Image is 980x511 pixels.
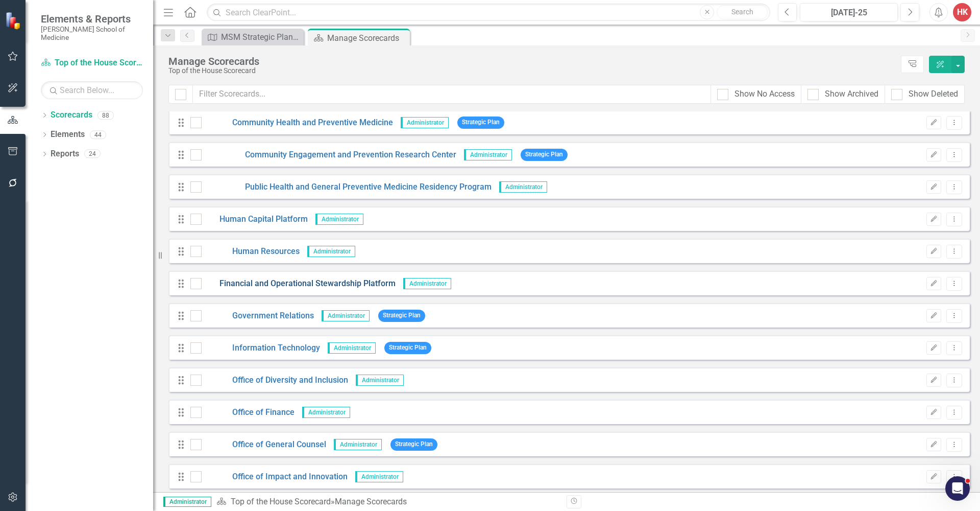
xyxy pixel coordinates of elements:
[334,439,382,450] span: Administrator
[499,181,547,193] span: Administrator
[909,88,958,100] div: Show Deleted
[41,13,143,25] span: Elements & Reports
[202,407,295,419] a: Office of Finance
[202,342,320,354] a: Information Technology
[328,342,376,354] span: Administrator
[202,439,326,451] a: Office of General Counsel
[322,310,370,321] span: Administrator
[192,85,711,104] input: Filter Scorecards...
[202,471,348,483] a: Office of Impact and Innovation
[731,8,753,16] span: Search
[97,111,114,120] div: 88
[800,3,898,21] button: [DATE]-25
[327,32,407,44] div: Manage Scorecards
[202,278,396,290] a: Financial and Operational Stewardship Platform
[207,4,770,21] input: Search ClearPoint...
[51,109,92,121] a: Scorecards
[825,88,878,100] div: Show Archived
[315,214,363,225] span: Administrator
[41,25,143,42] small: [PERSON_NAME] School of Medicine
[307,246,355,257] span: Administrator
[221,31,301,43] div: MSM Strategic Plan Architecture (MSM's Preferred Future)
[41,57,143,69] a: Top of the House Scorecard
[90,130,106,139] div: 44
[41,81,143,99] input: Search Below...
[953,3,971,21] button: HK
[202,310,314,322] a: Government Relations
[202,181,492,193] a: Public Health and General Preventive Medicine Residency Program
[384,342,431,354] span: Strategic Plan
[803,7,894,19] div: [DATE]-25
[401,117,449,128] span: Administrator
[204,31,301,43] a: MSM Strategic Plan Architecture (MSM's Preferred Future)
[457,117,504,128] span: Strategic Plan
[84,150,101,158] div: 24
[403,278,451,289] span: Administrator
[202,375,348,386] a: Office of Diversity and Inclusion
[390,438,437,450] span: Strategic Plan
[202,117,393,129] a: Community Health and Preventive Medicine
[202,149,456,161] a: Community Engagement and Prevention Research Center
[945,476,970,501] iframe: Intercom live chat
[378,310,425,321] span: Strategic Plan
[521,149,568,160] span: Strategic Plan
[356,375,404,386] span: Administrator
[5,11,23,30] img: ClearPoint Strategy
[734,88,795,100] div: Show No Access
[168,67,896,75] div: Top of the House Scorecard
[202,246,300,258] a: Human Resources
[355,471,403,482] span: Administrator
[302,407,350,418] span: Administrator
[202,214,308,225] a: Human Capital Platform
[51,129,85,141] a: Elements
[51,148,79,160] a: Reports
[717,5,768,19] button: Search
[168,56,896,67] div: Manage Scorecards
[216,496,559,508] div: » Manage Scorecards
[231,497,331,506] a: Top of the House Scorecard
[464,149,512,160] span: Administrator
[163,497,211,507] span: Administrator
